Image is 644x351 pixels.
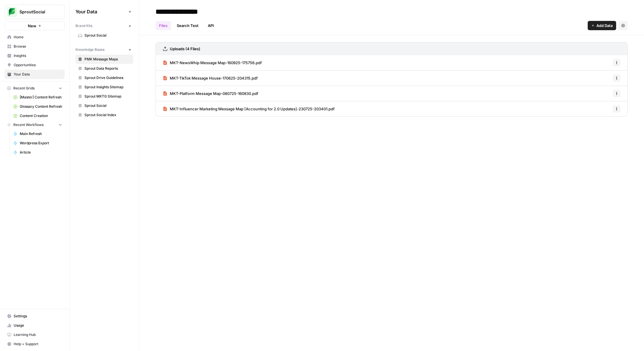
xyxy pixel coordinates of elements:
a: Opportunities [5,60,65,70]
a: Sprout Drive Guidelines [75,73,133,82]
a: MKT-NewsWhip Message Map-160925-175756.pdf [163,55,262,70]
span: Opportunities [14,62,62,68]
span: Help + Support [14,341,62,347]
span: [Master] Content Refresh [20,95,62,100]
a: Glossary Content Refresh [11,102,65,111]
span: Article [20,150,62,155]
span: Insights [14,53,62,58]
span: Recent Workflows [13,122,44,127]
span: New [28,23,36,29]
span: Sprout Insights Sitemap [84,84,131,90]
span: MKT-Platform Message Map-080725-160830.pdf [170,91,258,96]
a: PMK Message Maps [75,55,133,64]
a: Browse [5,42,65,51]
a: Sprout MKTG Sitemap [75,92,133,101]
span: Main Refresh [20,131,62,136]
span: PMK Message Maps [84,57,131,62]
span: Sprout Social Index [84,112,131,118]
a: Home [5,33,65,42]
button: Help + Support [5,339,65,349]
a: Insights [5,51,65,60]
a: Sprout Social [75,101,133,110]
a: Sprout Social [75,31,133,40]
h3: Uploads (4 Files) [170,46,200,52]
span: Sprout Social [84,33,131,38]
a: Usage [5,321,65,330]
span: MKT-NewsWhip Message Map-160925-175756.pdf [170,60,262,66]
span: SproutSocial [19,9,55,15]
a: Wordpress Export [11,138,65,148]
a: Sprout Social Index [75,110,133,120]
button: Recent Workflows [5,120,65,129]
span: Learning Hub [14,332,62,337]
span: MKT-Influencer Marketing Message Map [Accounting for 2.0 Updates]-230725-203401.pdf [170,106,335,112]
span: Sprout Drive Guidelines [84,75,131,80]
button: Workspace: SproutSocial [5,5,65,19]
button: Add Data [588,21,616,30]
a: API [204,21,217,30]
a: MKT-TikTok Message House-170625-204315.pdf [163,71,258,86]
a: Article [11,148,65,157]
a: Learning Hub [5,330,65,339]
a: MKT-Influencer Marketing Message Map [Accounting for 2.0 Updates]-230725-203401.pdf [163,101,335,116]
a: [Master] Content Refresh [11,93,65,102]
span: Sprout Data Reports [84,66,131,71]
button: New [5,21,65,30]
a: Search Test [173,21,202,30]
a: Files [156,21,171,30]
a: Sprout Insights Sitemap [75,82,133,92]
span: Your Data [14,72,62,77]
a: Content Creation [11,111,65,120]
span: Settings [14,314,62,319]
img: SproutSocial Logo [7,7,17,17]
a: Settings [5,312,65,321]
button: Recent Grids [5,84,65,93]
span: Recent Grids [13,86,35,91]
a: Sprout Data Reports [75,64,133,73]
span: Your Data [75,8,126,15]
span: Wordpress Export [20,141,62,146]
a: Main Refresh [11,129,65,138]
span: Add Data [596,23,613,28]
span: Content Creation [20,113,62,118]
span: Brand Kits [75,23,92,28]
span: Sprout Social [84,103,131,108]
span: Glossary Content Refresh [20,104,62,109]
span: MKT-TikTok Message House-170625-204315.pdf [170,75,258,81]
span: Knowledge Bases [75,47,104,52]
a: Uploads (4 Files) [163,42,200,55]
span: Home [14,35,62,40]
span: Usage [14,323,62,328]
a: Your Data [5,70,65,79]
span: Browse [14,44,62,49]
a: MKT-Platform Message Map-080725-160830.pdf [163,86,258,101]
